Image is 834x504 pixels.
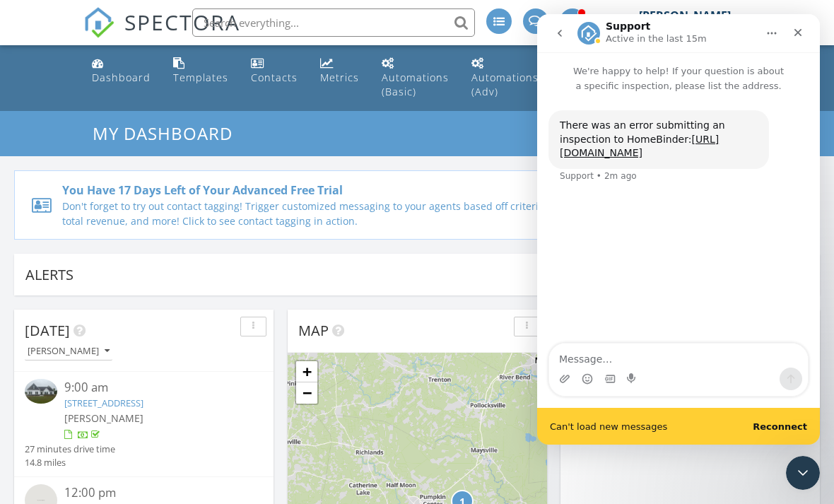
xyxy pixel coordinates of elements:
[25,456,115,469] div: 14.8 miles
[639,8,731,23] div: [PERSON_NAME]
[25,379,263,469] a: 9:00 am [STREET_ADDRESS] [PERSON_NAME] 27 minutes drive time 14.8 miles
[25,379,57,404] img: 9480618%2Fcover_photos%2FHvGxERmI80opi2Fn0v6M%2Fsmall.jpg
[296,382,317,404] a: Zoom out
[315,51,365,91] a: Metrics
[86,51,156,91] a: Dashboard
[537,14,820,445] iframe: Intercom live chat
[382,71,449,98] div: Automations (Basic)
[471,71,539,98] div: Automations (Adv)
[124,7,240,37] span: SPECTORA
[64,484,243,502] div: 12:00 pm
[62,182,679,199] div: You Have 17 Days Left of Your Advanced Free Trial
[192,8,475,37] input: Search everything...
[173,71,228,84] div: Templates
[92,71,151,84] div: Dashboard
[376,51,454,105] a: Automations (Basic)
[83,7,114,38] img: The Best Home Inspection Software - Spectora
[320,71,359,84] div: Metrics
[466,51,544,105] a: Automations (Advanced)
[786,456,820,490] iframe: Intercom live chat
[64,379,243,397] div: 9:00 am
[93,122,245,145] a: My Dashboard
[62,199,679,228] div: Don't forget to try out contact tagging! Trigger customized messaging to your agents based off cr...
[168,51,234,91] a: Templates
[296,361,317,382] a: Zoom in
[25,321,70,340] span: [DATE]
[64,411,143,425] span: [PERSON_NAME]
[298,321,329,340] span: Map
[28,346,110,356] div: [PERSON_NAME]
[64,397,143,409] a: [STREET_ADDRESS]
[25,443,115,456] div: 27 minutes drive time
[25,342,112,361] button: [PERSON_NAME]
[251,71,298,84] div: Contacts
[83,19,240,49] a: SPECTORA
[25,265,788,284] div: Alerts
[245,51,303,91] a: Contacts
